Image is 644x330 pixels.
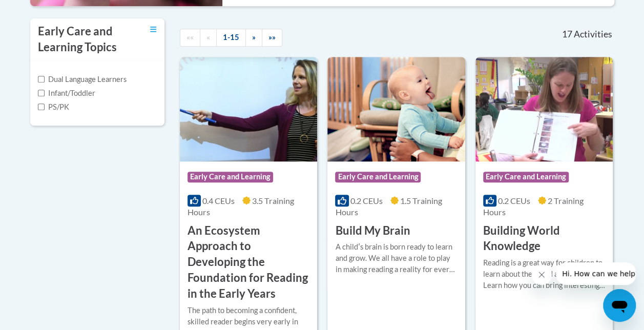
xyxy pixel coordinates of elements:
a: 1-15 [216,29,246,47]
span: Activities [574,29,612,40]
a: Previous [200,29,217,47]
a: Toggle collapse [150,24,157,35]
span: 2 Training Hours [483,196,584,217]
a: Begining [180,29,200,47]
span: 1.5 Training Hours [335,196,442,217]
a: End [262,29,282,47]
iframe: Message from company [556,262,636,285]
div: A childʹs brain is born ready to learn and grow. We all have a role to play in making reading a r... [335,241,457,275]
div: Reading is a great way for children to learn about the world around them. Learn how you can bring... [483,257,605,291]
label: Dual Language Learners [38,74,127,85]
span: » [252,33,256,42]
img: Course Logo [180,57,317,161]
a: Next [245,29,262,47]
span: 0.4 CEUs [202,196,235,205]
h3: Building World Knowledge [483,223,605,255]
span: 0.2 CEUs [498,196,530,205]
input: Checkbox for Options [38,104,45,110]
iframe: Close message [531,264,552,285]
h3: Build My Brain [335,223,410,239]
span: 0.2 CEUs [350,196,383,205]
img: Course Logo [327,57,465,161]
input: Checkbox for Options [38,90,45,96]
span: 3.5 Training Hours [188,196,294,217]
h3: An Ecosystem Approach to Developing the Foundation for Reading in the Early Years [188,223,309,302]
span: Early Care and Learning [188,172,273,182]
img: Course Logo [475,57,613,161]
h3: Early Care and Learning Topics [38,24,135,55]
label: Infant/Toddler [38,88,95,99]
input: Checkbox for Options [38,76,45,82]
span: Early Care and Learning [483,172,569,182]
label: PS/PK [38,101,69,113]
span: «« [186,33,194,42]
span: »» [268,33,276,42]
iframe: Button to launch messaging window [603,289,636,322]
span: 17 [562,29,572,40]
span: Hi. How can we help? [6,7,83,15]
span: Early Care and Learning [335,172,421,182]
span: « [206,33,210,42]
